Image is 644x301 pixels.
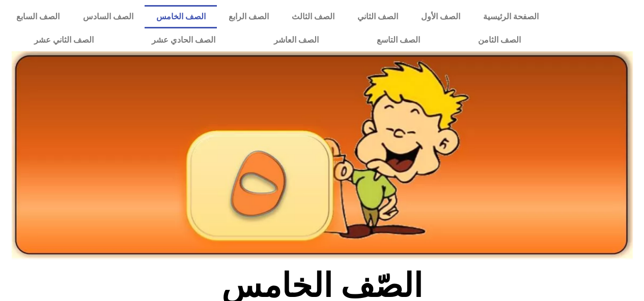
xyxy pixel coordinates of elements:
a: الصف الرابع [217,5,280,28]
a: الصف التاسع [348,28,449,52]
a: الصف الثاني عشر [5,28,123,52]
a: الصف الحادي عشر [123,28,244,52]
a: الصف الثالث [280,5,346,28]
a: الصف الخامس [145,5,217,28]
a: الصف الأول [409,5,471,28]
a: الصفحة الرئيسية [471,5,550,28]
a: الصف العاشر [245,28,348,52]
a: الصف الثامن [449,28,550,52]
a: الصف الثاني [346,5,409,28]
a: الصف السادس [71,5,145,28]
a: الصف السابع [5,5,71,28]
